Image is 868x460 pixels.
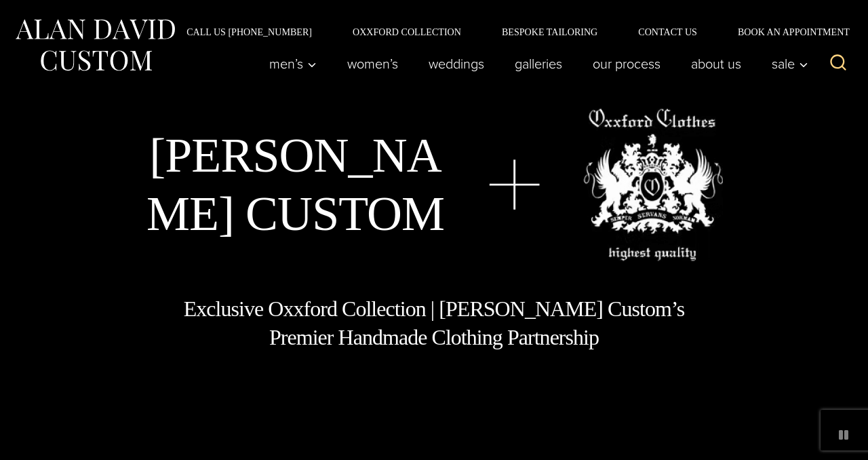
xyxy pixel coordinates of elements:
button: pause animated background image [833,424,854,446]
span: Sale [772,57,808,71]
a: Bespoke Tailoring [481,27,618,37]
a: Call Us [PHONE_NUMBER] [166,27,332,37]
a: weddings [414,50,500,77]
img: oxxford clothes, highest quality [583,109,723,261]
nav: Secondary Navigation [166,27,854,37]
a: Contact Us [618,27,717,37]
span: Men’s [269,57,317,71]
h1: Exclusive Oxxford Collection | [PERSON_NAME] Custom’s Premier Handmade Clothing Partnership [182,295,686,351]
a: Our Process [578,50,676,77]
a: About Us [676,50,757,77]
a: Galleries [500,50,578,77]
a: Oxxford Collection [332,27,481,37]
a: Book an Appointment [717,27,854,37]
h1: [PERSON_NAME] Custom [146,126,446,244]
img: Alan David Custom [14,15,176,75]
a: Women’s [332,50,414,77]
nav: Primary Navigation [254,50,816,77]
button: View Search Form [822,47,854,80]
